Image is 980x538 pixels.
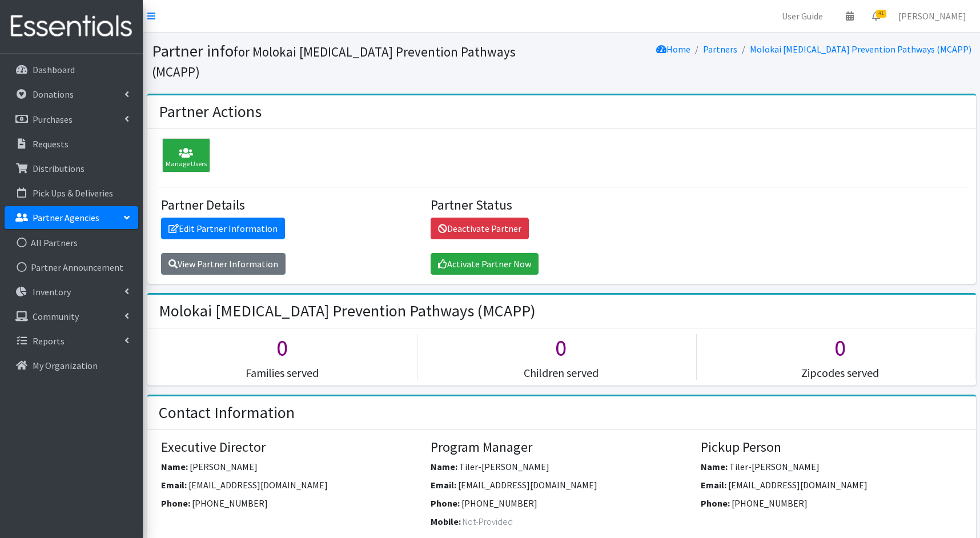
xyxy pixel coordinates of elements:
label: Phone: [701,496,730,510]
a: Partner Agencies [5,206,138,229]
a: Deactivate Partner [431,218,529,239]
p: My Organization [33,360,98,371]
p: Reports [33,335,65,347]
h5: Families served [147,366,417,380]
h4: Partner Details [161,197,423,214]
img: HumanEssentials [5,7,138,46]
h1: 0 [705,334,975,362]
a: Requests [5,133,138,155]
a: User Guide [773,5,832,27]
span: [PHONE_NUMBER] [732,497,808,509]
p: Partner Agencies [33,212,99,223]
a: Manage Users [156,151,210,163]
label: Email: [431,478,456,492]
a: Partners [703,43,737,55]
p: Purchases [33,114,73,125]
a: 41 [863,5,889,27]
small: for Molokai [MEDICAL_DATA] Prevention Pathways (MCAPP) [152,43,516,80]
a: Molokai [MEDICAL_DATA] Prevention Pathways (MCAPP) [750,43,971,55]
a: [PERSON_NAME] [889,5,975,27]
a: Inventory [5,280,138,303]
a: Dashboard [5,58,138,81]
h4: Program Manager [431,439,692,456]
span: Tiler-[PERSON_NAME] [459,461,549,472]
a: Community [5,305,138,328]
span: [PHONE_NUMBER] [192,497,268,509]
p: Requests [33,138,69,150]
p: Pick Ups & Deliveries [33,187,113,199]
a: Edit Partner Information [161,218,285,239]
h2: Contact Information [159,403,295,423]
h1: Partner info [152,41,557,81]
a: All Partners [5,231,138,254]
label: Mobile: [431,515,461,528]
a: Partner Announcement [5,256,138,279]
label: Name: [161,460,188,473]
h5: Children served [426,366,696,380]
p: Distributions [33,163,85,174]
h2: Partner Actions [159,102,262,122]
p: Inventory [33,286,71,298]
span: [EMAIL_ADDRESS][DOMAIN_NAME] [188,479,328,491]
span: [EMAIL_ADDRESS][DOMAIN_NAME] [728,479,867,491]
h1: 0 [426,334,696,362]
h4: Partner Status [431,197,692,214]
label: Phone: [161,496,190,510]
a: Purchases [5,108,138,131]
a: Donations [5,83,138,106]
h4: Pickup Person [701,439,962,456]
p: Donations [33,89,74,100]
label: Email: [701,478,726,492]
span: Tiler-[PERSON_NAME] [729,461,820,472]
h4: Executive Director [161,439,423,456]
label: Name: [431,460,457,473]
span: [PHONE_NUMBER] [461,497,537,509]
a: Reports [5,330,138,352]
span: Not-Provided [463,516,513,527]
div: Manage Users [162,138,210,172]
a: Distributions [5,157,138,180]
a: Pick Ups & Deliveries [5,182,138,204]
a: My Organization [5,354,138,377]
h2: Molokai [MEDICAL_DATA] Prevention Pathways (MCAPP) [159,302,536,321]
span: 41 [876,10,886,18]
label: Email: [161,478,187,492]
label: Name: [701,460,728,473]
span: [EMAIL_ADDRESS][DOMAIN_NAME] [458,479,597,491]
h5: Zipcodes served [705,366,975,380]
a: Home [656,43,690,55]
p: Dashboard [33,64,75,75]
p: Community [33,311,79,322]
span: [PERSON_NAME] [190,461,258,472]
label: Phone: [431,496,460,510]
a: Activate Partner Now [431,253,539,275]
a: View Partner Information [161,253,286,275]
h1: 0 [147,334,417,362]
